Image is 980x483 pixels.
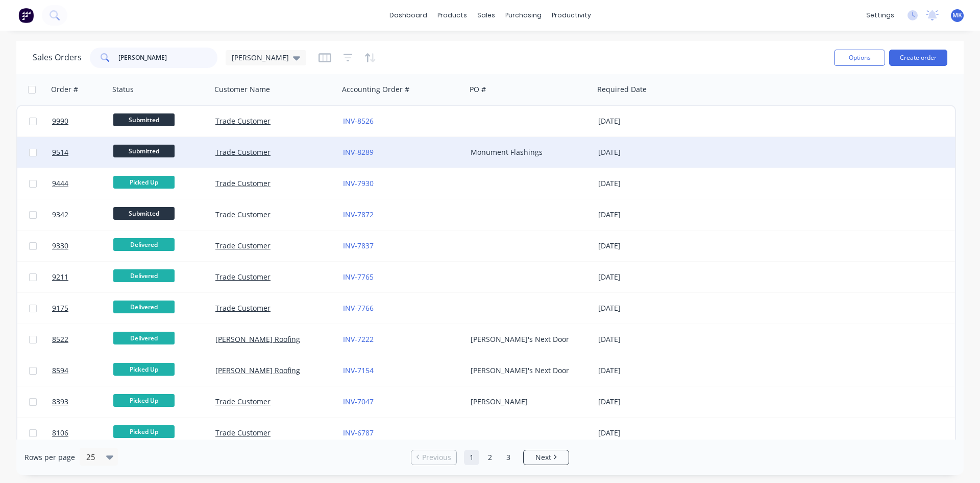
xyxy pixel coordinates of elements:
[113,113,175,126] span: Submitted
[215,397,271,406] a: Trade Customer
[470,84,486,95] div: PO #
[52,397,68,407] span: 8393
[861,8,899,23] div: settings
[52,334,68,344] span: 8522
[598,147,679,157] div: [DATE]
[215,241,271,250] a: Trade Customer
[52,199,113,230] a: 9342
[215,272,271,282] a: Trade Customer
[343,178,374,188] a: INV-7930
[343,116,374,126] a: INV-8526
[598,428,679,438] div: [DATE]
[232,52,289,63] span: [PERSON_NAME]
[411,452,456,463] a: Previous page
[598,116,679,126] div: [DATE]
[52,386,113,417] a: 8393
[52,106,113,136] a: 9990
[52,324,113,355] a: 8522
[52,116,68,126] span: 9990
[113,301,175,313] span: Delivered
[52,293,113,324] a: 9175
[113,176,175,189] span: Picked Up
[471,397,584,407] div: [PERSON_NAME]
[215,147,271,157] a: Trade Customer
[471,365,584,376] div: [PERSON_NAME]'s Next Door
[471,334,584,344] div: [PERSON_NAME]'s Next Door
[113,363,175,376] span: Picked Up
[113,207,175,220] span: Submitted
[52,178,68,189] span: 9444
[112,84,134,95] div: Status
[343,428,374,438] a: INV-6787
[215,334,300,344] a: [PERSON_NAME] Roofing
[472,8,500,23] div: sales
[113,332,175,344] span: Delivered
[482,450,498,465] a: Page 2
[598,241,679,251] div: [DATE]
[24,452,75,463] span: Rows per page
[598,210,679,220] div: [DATE]
[598,334,679,344] div: [DATE]
[343,241,374,250] a: INV-7837
[118,48,218,68] input: Search...
[18,8,34,23] img: Factory
[113,425,175,438] span: Picked Up
[215,210,271,219] a: Trade Customer
[598,397,679,407] div: [DATE]
[598,178,679,189] div: [DATE]
[952,11,962,20] span: MK
[33,53,82,62] h1: Sales Orders
[535,452,551,463] span: Next
[343,272,374,282] a: INV-7765
[51,84,78,95] div: Order #
[215,365,300,375] a: [PERSON_NAME] Roofing
[889,50,947,66] button: Create order
[501,450,516,465] a: Page 3
[215,428,271,438] a: Trade Customer
[52,418,113,448] a: 8106
[598,365,679,376] div: [DATE]
[52,365,68,376] span: 8594
[343,397,374,406] a: INV-7047
[52,262,113,292] a: 9211
[113,145,175,157] span: Submitted
[113,394,175,407] span: Picked Up
[547,8,596,23] div: productivity
[422,452,451,463] span: Previous
[598,272,679,282] div: [DATE]
[52,168,113,199] a: 9444
[500,8,547,23] div: purchasing
[52,303,68,313] span: 9175
[52,147,68,157] span: 9514
[384,8,432,23] a: dashboard
[343,303,374,313] a: INV-7766
[432,8,472,23] div: products
[52,231,113,261] a: 9330
[113,269,175,282] span: Delivered
[52,355,113,386] a: 8594
[343,147,374,157] a: INV-8289
[52,272,68,282] span: 9211
[471,147,584,157] div: Monument Flashings
[52,241,68,251] span: 9330
[342,84,409,95] div: Accounting Order #
[407,450,573,465] ul: Pagination
[597,84,647,95] div: Required Date
[52,428,68,438] span: 8106
[464,450,479,465] a: Page 1 is your current page
[834,50,885,66] button: Options
[524,452,569,463] a: Next page
[215,178,271,188] a: Trade Customer
[598,303,679,313] div: [DATE]
[113,238,175,251] span: Delivered
[343,210,374,219] a: INV-7872
[343,365,374,375] a: INV-7154
[215,303,271,313] a: Trade Customer
[214,84,270,95] div: Customer Name
[52,137,113,168] a: 9514
[215,116,271,126] a: Trade Customer
[52,210,68,220] span: 9342
[343,334,374,344] a: INV-7222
